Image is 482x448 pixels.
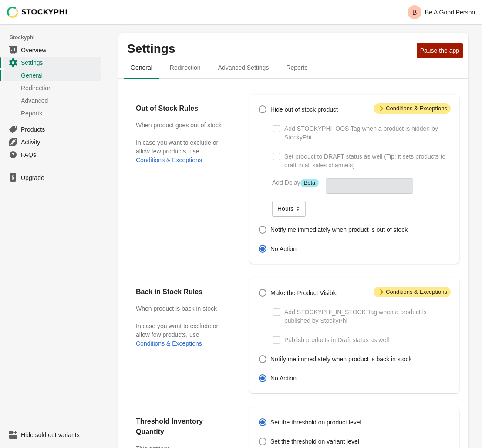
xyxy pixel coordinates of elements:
span: FAQs [21,150,99,159]
a: Overview [3,44,101,56]
span: Advanced [21,96,99,105]
h2: Out of Stock Rules [136,103,232,114]
span: Set the threshold on product level [270,418,361,427]
button: reports [277,56,316,79]
a: Settings [3,56,101,69]
span: Notify me immediately when product is back in stock [270,355,411,363]
p: In case you want to exclude or allow few products, use [136,322,232,348]
span: No Action [270,244,297,253]
button: Pause the app [417,43,463,58]
span: Add STOCKYPHI_IN_STOCK Tag when a product is published by StockyPhi [284,308,451,325]
span: Beta [300,179,319,187]
a: Reports [3,107,101,119]
a: Hide sold out variants [3,429,101,441]
span: General [21,71,99,80]
span: Redirection [163,60,208,75]
a: Activity [3,136,101,148]
p: Settings [127,42,413,56]
span: Avatar with initials B [408,5,421,19]
a: General [3,69,101,81]
span: Overview [21,46,99,54]
span: Conditions & Exceptions [374,287,451,297]
span: Redirection [21,84,99,92]
span: Hide sold out variants [21,431,99,439]
span: Publish products in Draft status as well [284,336,389,344]
button: Avatar with initials BBe A Good Person [404,3,479,21]
p: Be A Good Person [425,9,475,16]
span: Conditions & Exceptions [374,103,451,114]
a: Products [3,123,101,136]
span: Hide out of stock product [270,105,338,114]
span: Reports [279,60,314,75]
span: Set product to DRAFT status as well (Tip: it sets products to draft in all sales channels) [284,152,451,170]
a: Advanced [3,94,101,107]
button: redirection [161,56,209,79]
button: Advanced settings [209,56,278,79]
p: In case you want to exclude or allow few products, use [136,138,232,164]
img: Stockyphi [7,7,68,18]
button: general [122,56,161,79]
span: No Action [270,374,297,383]
span: Advanced Settings [211,60,276,75]
a: FAQs [3,148,101,161]
a: Upgrade [3,172,101,184]
span: Settings [21,58,99,67]
span: Reports [21,109,99,118]
span: Products [21,125,99,134]
a: Redirection [3,81,101,94]
h3: When product goes out of stock [136,121,232,129]
span: Make the Product Visible [270,288,338,297]
h3: When product is back in stock [136,304,232,313]
span: Pause the app [420,47,459,54]
button: Conditions & Exceptions [136,340,202,347]
span: General [124,60,159,75]
span: Notify me immediately when product is out of stock [270,225,408,234]
button: Conditions & Exceptions [136,156,202,163]
span: Set the threshold on variant level [270,437,359,446]
span: Stockyphi [10,33,104,42]
h2: Back in Stock Rules [136,287,232,297]
text: B [412,9,417,16]
span: Add STOCKYPHI_OOS Tag when a product is hidden by StockyPhi [284,124,451,142]
span: Upgrade [21,173,99,182]
h2: Threshold Inventory Quantity [136,416,232,437]
label: Add Delay [272,178,319,187]
span: Activity [21,138,99,146]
